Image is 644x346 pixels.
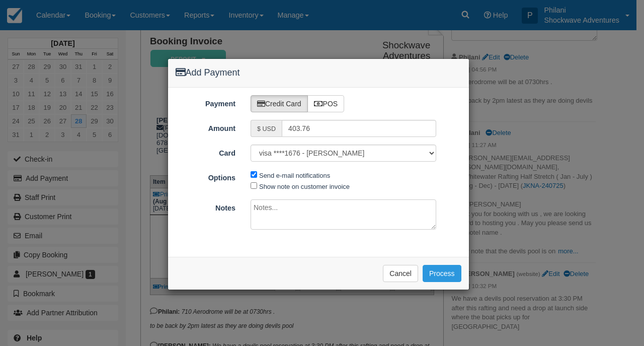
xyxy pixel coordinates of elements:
small: $ USD [257,125,276,132]
label: Send e-mail notifications [259,172,330,179]
label: Card [168,145,244,159]
button: Process [423,265,461,282]
label: Credit Card [251,95,308,112]
button: Cancel [383,265,418,282]
label: Notes [168,199,244,214]
label: Show note on customer invoice [259,183,350,190]
label: POS [307,95,345,112]
label: Payment [168,95,244,109]
label: Options [168,169,244,183]
input: Valid amount required. [282,120,436,137]
label: Amount [168,120,244,134]
h4: Add Payment [176,66,461,80]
